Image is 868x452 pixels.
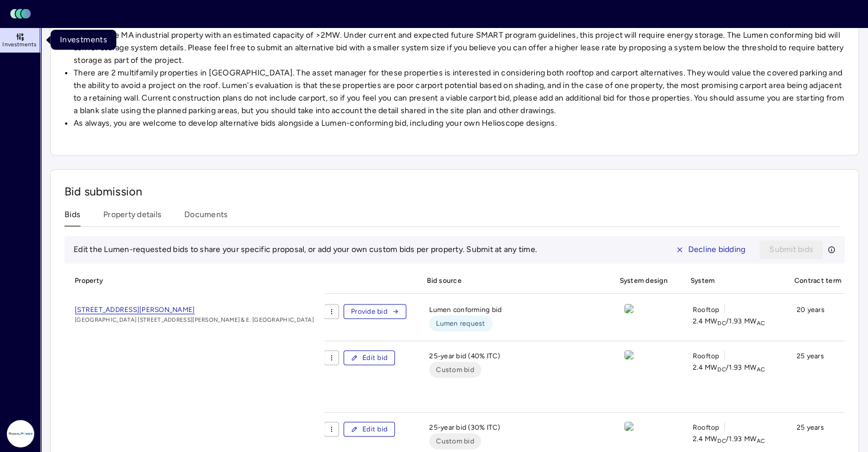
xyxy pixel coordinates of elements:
[103,209,162,226] button: Property details
[344,422,395,437] button: Edit bid
[717,319,726,327] sub: DC
[693,433,765,445] span: 2.4 MW / 1.93 MW
[688,243,746,256] span: Decline bidding
[788,304,848,331] div: 20 years
[344,304,406,319] button: Provide bid
[74,29,845,67] li: There is one MA industrial property with an estimated capacity of >2MW. Under current and expecte...
[757,319,765,327] sub: AC
[717,437,726,445] sub: DC
[666,241,756,259] button: Decline bidding
[693,362,765,373] span: 2.4 MW / 1.93 MW
[436,364,474,375] span: Custom bid
[693,315,765,327] span: 2.4 MW / 1.93 MW
[788,268,848,293] span: Contract term
[344,350,395,365] button: Edit bid
[717,366,726,373] sub: DC
[436,318,485,329] span: Lumen request
[420,304,603,331] div: Lumen conforming bid
[757,437,765,445] sub: AC
[74,67,845,117] li: There are 2 multifamily properties in [GEOGRAPHIC_DATA]. The asset manager for these properties i...
[75,315,314,325] span: [GEOGRAPHIC_DATA] [STREET_ADDRESS][PERSON_NAME] & E. [GEOGRAPHIC_DATA]
[362,423,387,435] span: Edit bid
[64,185,142,198] span: Bid submission
[75,304,314,315] a: [STREET_ADDRESS][PERSON_NAME]
[760,241,823,259] button: Submit bids
[75,306,195,314] span: [STREET_ADDRESS][PERSON_NAME]
[64,209,80,226] button: Bids
[693,350,720,362] span: Rooftop
[757,366,765,373] sub: AC
[684,268,778,293] span: System
[436,435,474,447] span: Custom bid
[624,350,633,359] img: view
[74,117,845,130] li: As always, you are welcome to develop alternative bids alongside a Lumen-conforming bid, includin...
[2,41,37,48] span: Investments
[624,304,633,313] img: view
[624,422,633,431] img: view
[74,245,537,254] span: Edit the Lumen-requested bids to share your specific proposal, or add your own custom bids per pr...
[51,30,116,50] div: Investments
[64,268,324,293] span: Property
[7,420,34,447] img: Radial Power
[420,268,603,293] span: Bid source
[351,306,387,317] span: Provide bid
[788,350,848,403] div: 25 years
[769,243,813,256] span: Submit bids
[693,304,720,315] span: Rooftop
[693,422,720,433] span: Rooftop
[184,209,228,226] button: Documents
[362,352,387,363] span: Edit bid
[613,268,675,293] span: System design
[420,350,603,403] div: 25-year bid (40% ITC)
